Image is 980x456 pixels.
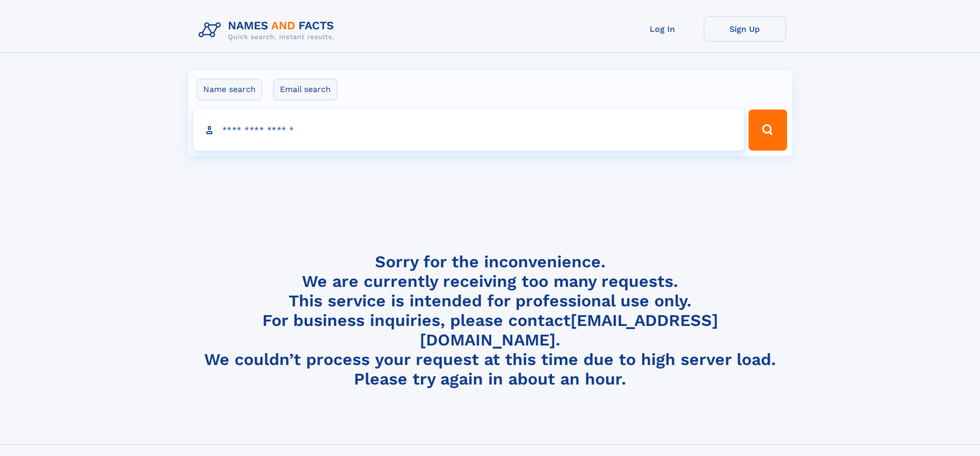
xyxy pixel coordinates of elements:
[273,79,337,100] label: Email search
[193,110,744,151] input: search input
[197,79,262,100] label: Name search
[420,311,718,350] a: [EMAIL_ADDRESS][DOMAIN_NAME]
[704,16,786,42] a: Sign Up
[621,16,704,42] a: Log In
[749,110,787,151] button: Search Button
[194,16,343,44] img: Logo Names and Facts
[194,252,786,389] h4: Sorry for the inconvenience. We are currently receiving too many requests. This service is intend...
